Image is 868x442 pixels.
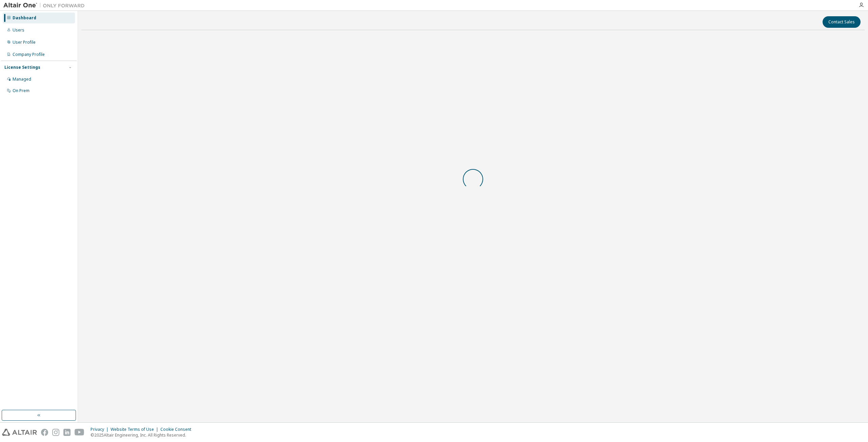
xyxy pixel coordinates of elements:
div: Website Terms of Use [111,427,160,432]
div: Users [13,27,24,33]
div: Privacy [91,427,111,432]
img: altair_logo.svg [2,429,37,436]
button: Contact Sales [823,16,861,28]
div: Managed [13,77,31,82]
img: linkedin.svg [63,429,71,436]
div: User Profile [13,40,36,45]
img: Altair One [3,2,88,9]
div: On Prem [13,88,29,93]
div: Dashboard [13,15,36,21]
div: Cookie Consent [160,427,195,432]
img: youtube.svg [75,429,84,436]
img: instagram.svg [52,429,59,436]
img: facebook.svg [41,429,48,436]
div: License Settings [4,65,40,70]
p: © 2025 Altair Engineering, Inc. All Rights Reserved. [91,432,195,438]
div: Company Profile [13,52,45,57]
